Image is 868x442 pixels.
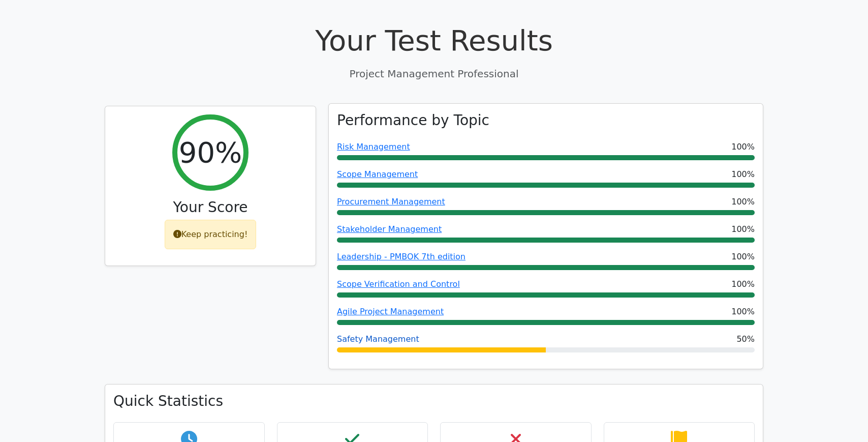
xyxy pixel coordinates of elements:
h3: Your Score [113,199,307,216]
a: Stakeholder Management [337,224,442,234]
span: 100% [731,223,755,235]
a: Risk Management [337,142,410,152]
h2: 90% [179,135,242,169]
a: Safety Management [337,334,419,344]
h3: Performance by Topic [337,112,489,129]
a: Scope Management [337,169,418,179]
a: Procurement Management [337,197,445,207]
h3: Quick Statistics [113,393,755,410]
span: 100% [731,196,755,208]
span: 100% [731,251,755,263]
div: Keep practicing! [165,220,257,249]
span: 100% [731,141,755,153]
a: Scope Verification and Control [337,279,460,289]
h1: Your Test Results [105,23,763,57]
span: 50% [736,333,755,345]
p: Project Management Professional [105,66,763,81]
a: Agile Project Management [337,307,444,316]
span: 100% [731,168,755,181]
a: Leadership - PMBOK 7th edition [337,252,466,261]
span: 100% [731,306,755,318]
span: 100% [731,278,755,290]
